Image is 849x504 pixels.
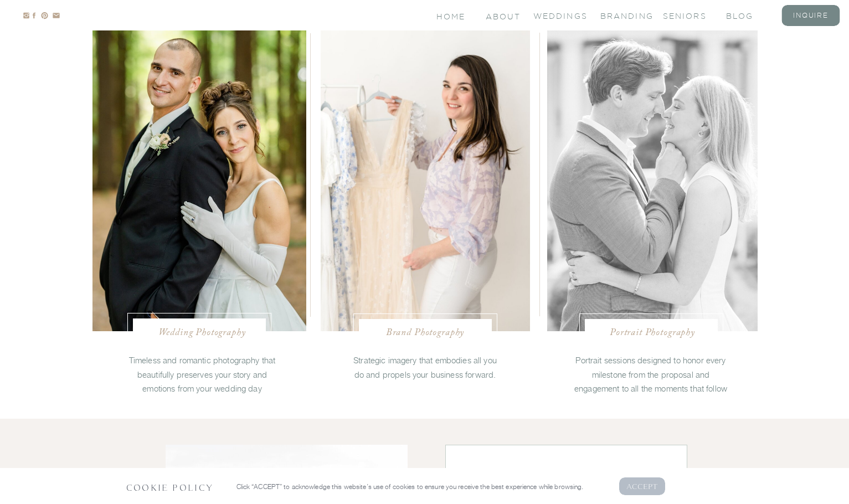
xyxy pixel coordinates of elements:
[371,326,480,337] a: Brand Photography
[601,326,704,337] a: Portrait Photography
[436,11,467,20] a: Home
[151,326,254,337] a: Wedding Photography
[600,11,645,20] a: branding
[533,11,578,20] a: Weddings
[626,481,658,491] p: AcCEPT
[236,481,604,492] p: Click “ACCEPT” to acknowledge this website’s use of cookies to ensure you receive the best experi...
[663,11,707,20] a: seniors
[570,353,732,405] p: Portrait sessions designed to honor every milestone from the proposal and engagement to all the m...
[726,11,770,20] a: blog
[352,353,499,380] p: Strategic imagery that embodies all you do and propels your business forward.
[126,481,219,492] h3: Cookie policy
[123,353,282,384] p: Timeless and romantic photography that beautifully preserves your story and emotions from your we...
[486,11,519,20] a: About
[789,11,833,20] a: inquire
